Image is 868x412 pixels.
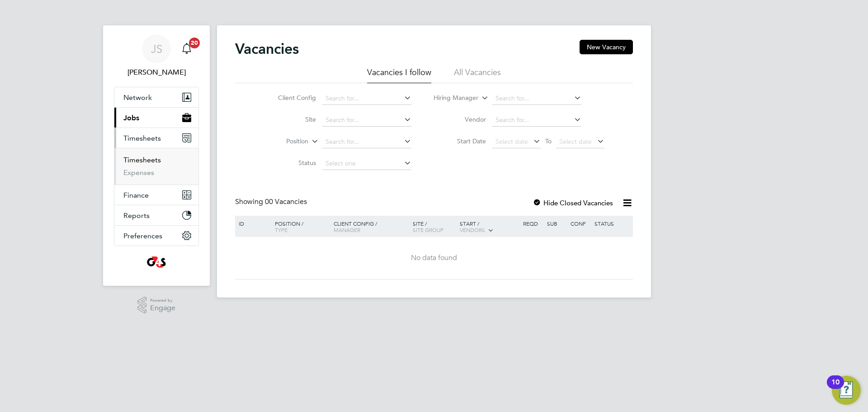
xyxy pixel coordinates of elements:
span: Finance [123,191,149,199]
span: Site Group [413,226,443,233]
div: No data found [236,253,632,263]
nav: Main navigation [103,25,210,286]
span: To [542,135,554,147]
div: Showing [235,197,309,207]
span: Powered by [150,297,175,304]
a: Timesheets [123,156,161,164]
input: Search for... [492,92,581,105]
div: Sub [545,216,568,231]
span: Vendors [460,226,485,233]
a: 20 [178,34,196,63]
span: Preferences [123,232,162,240]
label: Position [256,137,308,146]
a: Powered byEngage [137,297,176,314]
div: Status [592,216,632,231]
div: Client Config / [331,216,410,237]
span: Network [123,93,152,102]
div: Timesheets [114,148,198,185]
input: Search for... [322,114,411,127]
div: Position / [268,216,331,237]
a: Go to home page [114,255,199,270]
div: 10 [831,382,840,394]
div: Site / [410,216,458,237]
li: Vacancies I follow [367,67,431,83]
label: Start Date [434,137,486,145]
label: Vendor [434,115,486,123]
div: Start / [458,216,521,238]
span: 20 [189,38,200,48]
button: New Vacancy [580,40,633,54]
div: Reqd [521,216,544,231]
span: Select date [495,137,528,146]
span: 00 Vacancies [265,197,307,206]
label: Hide Closed Vacancies [533,199,613,207]
span: Type [275,226,288,233]
span: Jobs [123,114,139,122]
span: Manager [334,226,360,233]
button: Network [114,87,198,107]
button: Reports [114,205,198,225]
span: Reports [123,211,150,220]
label: Hiring Manager [426,94,478,103]
span: Jack Smith [114,67,199,78]
a: JS[PERSON_NAME] [114,34,199,78]
input: Select one [322,157,411,170]
h2: Vacancies [235,40,299,58]
div: Conf [568,216,592,231]
button: Jobs [114,108,198,128]
img: g4sssuk-logo-retina.png [145,255,168,270]
span: Select date [559,137,592,146]
label: Client Config [264,94,316,102]
div: ID [236,216,268,231]
input: Search for... [322,136,411,148]
label: Status [264,159,316,167]
button: Preferences [114,226,198,246]
span: Timesheets [123,134,161,142]
button: Timesheets [114,128,198,148]
span: JS [151,43,162,55]
span: Engage [150,304,175,312]
input: Search for... [322,92,411,105]
li: All Vacancies [454,67,501,83]
label: Site [264,115,316,123]
button: Finance [114,185,198,205]
button: Open Resource Center, 10 new notifications [832,376,861,405]
input: Search for... [492,114,581,127]
a: Expenses [123,168,154,177]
